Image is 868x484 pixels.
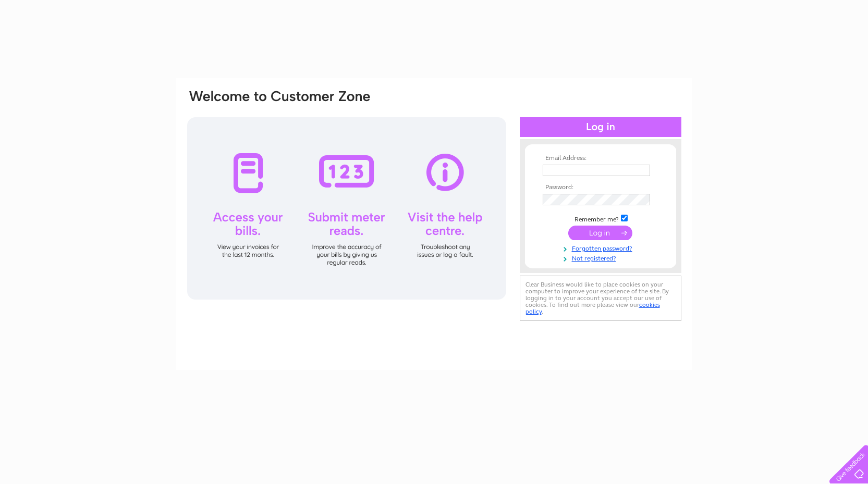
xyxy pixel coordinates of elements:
[543,253,661,263] a: Not registered?
[568,226,632,240] input: Submit
[543,243,661,253] a: Forgotten password?
[540,155,661,162] th: Email Address:
[540,184,661,191] th: Password:
[520,276,681,321] div: Clear Business would like to place cookies on your computer to improve your experience of the sit...
[525,301,660,315] a: cookies policy
[540,213,661,224] td: Remember me?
